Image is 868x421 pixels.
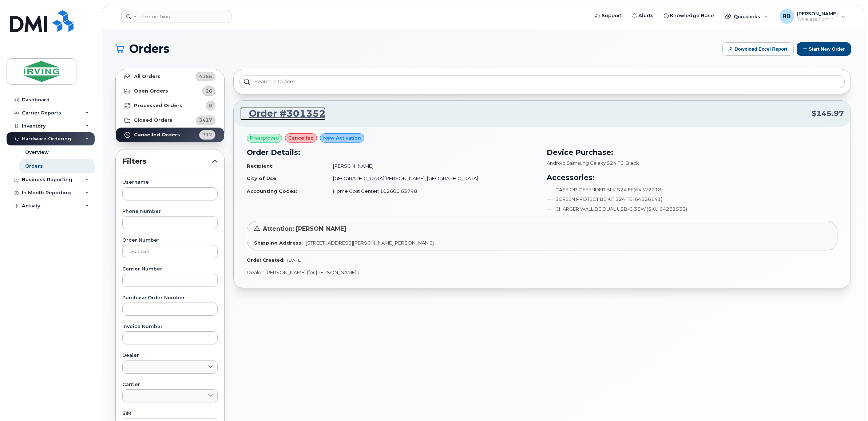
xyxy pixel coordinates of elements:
[797,42,851,56] button: Start New Order
[134,132,180,138] strong: Cancelled Orders
[247,188,297,194] strong: Accounting Codes:
[547,206,838,213] li: CHARGER WALL BE DUAL USB-C 35W (SKU 64281532)
[122,324,218,329] label: Invoice Number
[247,257,284,263] strong: Order Created:
[134,74,160,79] strong: All Orders
[240,107,326,120] a: Order #301352
[250,135,279,141] span: Preapproved
[122,267,218,272] label: Carrier Number
[323,135,361,141] span: New Activation
[122,382,218,387] label: Carrier
[129,43,170,54] span: Orders
[247,163,274,169] strong: Recipient:
[199,73,212,80] span: 4155
[247,175,278,181] strong: City of Use:
[722,42,794,56] button: Download Excel Report
[116,69,224,84] a: All Orders4155
[326,185,538,198] td: Home Cost Center: 102600.63748
[122,156,212,167] span: Filters
[202,131,212,138] span: 712
[247,147,538,158] h3: Order Details:
[254,240,303,246] strong: Shipping Address:
[547,196,838,203] li: SCREEN PROTECT BE KIT S24 FE (64326141)
[134,88,168,94] strong: Open Orders
[122,180,218,185] label: Username
[326,172,538,185] td: [GEOGRAPHIC_DATA][PERSON_NAME], [GEOGRAPHIC_DATA]
[206,87,212,94] span: 26
[247,269,837,276] p: Dealer: [PERSON_NAME] (for [PERSON_NAME] )
[122,209,218,214] label: Phone Number
[116,84,224,98] a: Open Orders26
[122,411,218,416] label: SIM
[122,353,218,358] label: Dealer
[116,98,224,113] a: Processed Orders0
[547,160,623,166] span: Android Samsung Galaxy S24 FE
[122,238,218,243] label: Order Number
[326,160,538,172] td: [PERSON_NAME]
[288,135,314,141] span: cancelled
[134,103,182,109] strong: Processed Orders
[812,108,844,119] span: $145.97
[122,296,218,300] label: Purchase Order Number
[306,240,434,246] span: [STREET_ADDRESS][PERSON_NAME][PERSON_NAME]
[134,117,173,123] strong: Closed Orders
[547,172,838,183] h3: Accessories:
[209,102,212,109] span: 0
[116,128,224,142] a: Cancelled Orders712
[239,75,845,88] input: Search in orders
[263,225,346,232] span: Attention: [PERSON_NAME]
[547,147,838,158] h3: Device Purchase:
[547,186,838,193] li: CASE OB DEFENDER BLK S24 FE(64322218)
[623,160,639,166] span: , Black
[287,257,302,263] span: [DATE]
[116,113,224,128] a: Closed Orders3417
[199,117,212,124] span: 3417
